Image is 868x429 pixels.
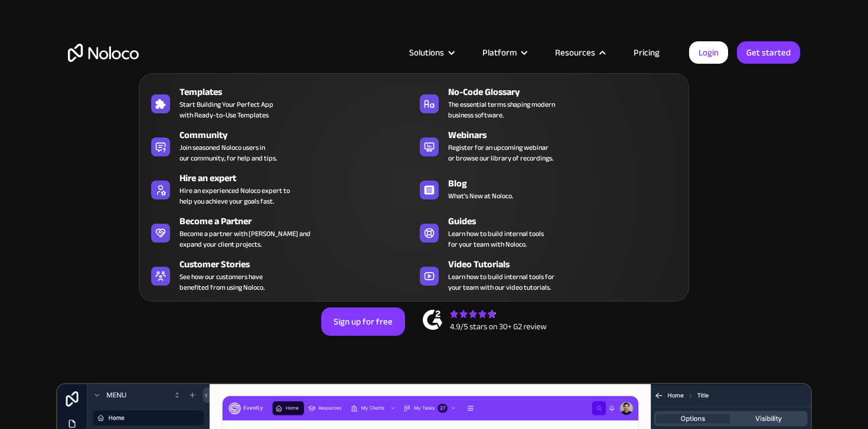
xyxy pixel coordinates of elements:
div: Guides [448,214,688,228]
h2: Business Apps for Teams [68,122,800,216]
div: Platform [482,45,517,60]
span: Start Building Your Perfect App with Ready-to-Use Templates [180,99,273,120]
span: See how our customers have benefited from using Noloco. [180,271,265,293]
a: Get started [737,41,800,64]
span: The essential terms shaping modern business software. [448,99,555,120]
div: Become a Partner [180,214,419,228]
a: WebinarsRegister for an upcoming webinaror browse our library of recordings. [414,126,683,166]
div: Solutions [394,45,468,60]
span: Register for an upcoming webinar or browse our library of recordings. [448,142,553,163]
div: Hire an expert [180,171,419,185]
a: Pricing [619,45,674,60]
a: No-Code GlossaryThe essential terms shaping modernbusiness software. [414,83,683,123]
div: Resources [555,45,595,60]
nav: Resources [139,57,689,302]
div: Resources [540,45,619,60]
div: Become a partner with [PERSON_NAME] and expand your client projects. [180,228,311,250]
span: Learn how to build internal tools for your team with Noloco. [448,228,544,250]
a: Login [689,41,728,64]
a: Sign up for free [321,307,405,336]
div: Templates [180,85,419,99]
div: No-Code Glossary [448,85,688,99]
div: Customer Stories [180,257,419,271]
a: BlogWhat's New at Noloco. [414,169,683,209]
a: Customer StoriesSee how our customers havebenefited from using Noloco. [145,255,414,295]
a: home [68,44,139,62]
div: Video Tutorials [448,257,688,271]
a: GuidesLearn how to build internal toolsfor your team with Noloco. [414,212,683,252]
span: Learn how to build internal tools for your team with our video tutorials. [448,271,554,293]
div: Webinars [448,128,688,142]
div: Solutions [409,45,444,60]
span: What's New at Noloco. [448,191,513,201]
span: Join seasoned Noloco users in our community, for help and tips. [180,142,277,163]
div: Platform [468,45,540,60]
div: Blog [448,176,688,191]
div: Community [180,128,419,142]
a: Video TutorialsLearn how to build internal tools foryour team with our video tutorials. [414,255,683,295]
a: TemplatesStart Building Your Perfect Appwith Ready-to-Use Templates [145,83,414,123]
div: Hire an experienced Noloco expert to help you achieve your goals fast. [180,185,290,207]
a: CommunityJoin seasoned Noloco users inour community, for help and tips. [145,126,414,166]
a: Hire an expertHire an experienced Noloco expert tohelp you achieve your goals fast. [145,169,414,209]
a: Become a PartnerBecome a partner with [PERSON_NAME] andexpand your client projects. [145,212,414,252]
